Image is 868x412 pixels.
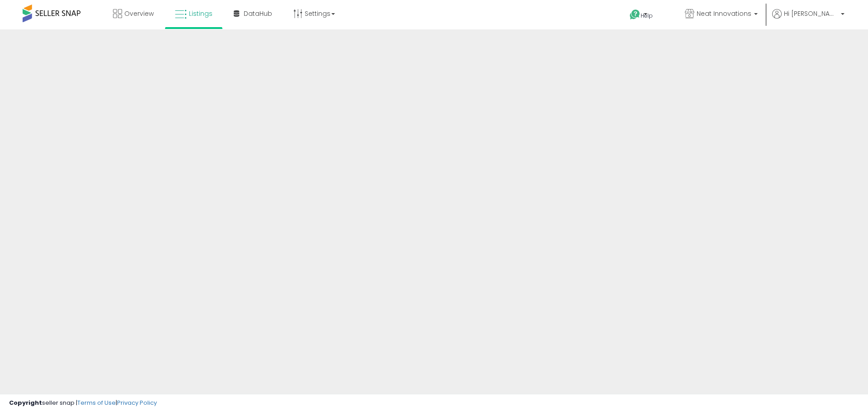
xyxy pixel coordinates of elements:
[244,9,272,18] span: DataHub
[9,398,42,407] strong: Copyright
[623,2,670,29] a: Help
[117,398,157,407] a: Privacy Policy
[784,9,838,18] span: Hi [PERSON_NAME]
[77,398,116,407] a: Terms of Use
[124,9,154,18] span: Overview
[697,9,751,18] span: Neat Innovations
[629,9,641,20] i: Get Help
[189,9,212,18] span: Listings
[641,12,653,19] span: Help
[772,9,844,29] a: Hi [PERSON_NAME]
[9,399,157,407] div: seller snap | |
